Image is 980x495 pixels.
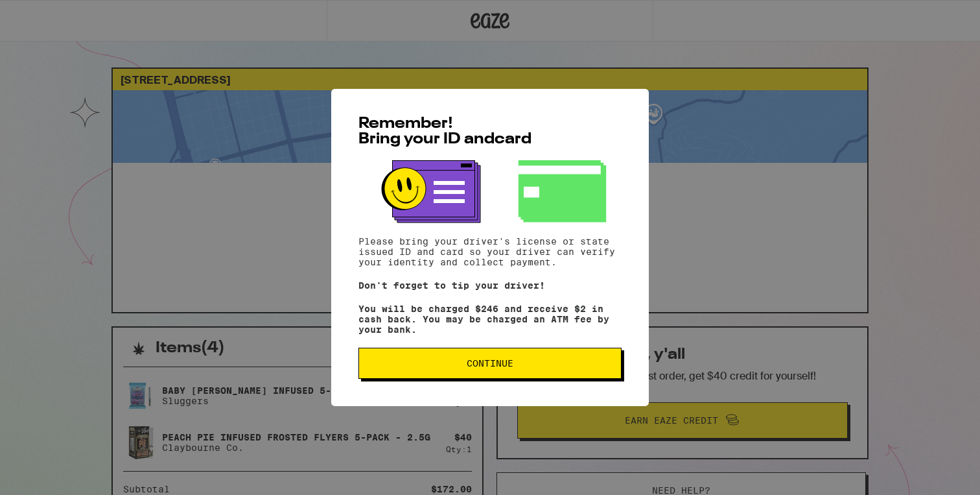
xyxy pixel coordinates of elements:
span: Remember! Bring your ID and card [358,116,531,147]
span: Continue [467,359,513,368]
p: Don't forget to tip your driver! [358,280,622,291]
p: You will be charged $246 and receive $2 in cash back. You may be charged an ATM fee by your bank. [358,304,622,335]
p: Please bring your driver's license or state issued ID and card so your driver can verify your ide... [358,236,622,267]
button: Continue [358,348,622,379]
